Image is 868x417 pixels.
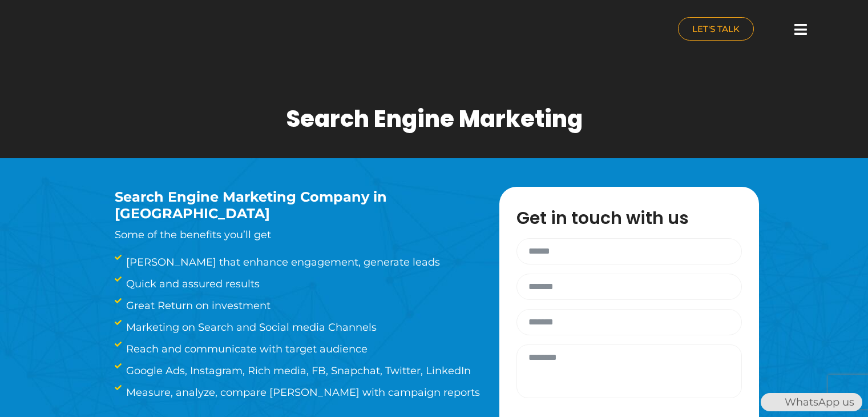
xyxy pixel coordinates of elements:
[115,227,465,243] p: Some of the benefits you’ll get
[761,396,862,408] a: WhatsAppWhatsApp us
[115,189,465,222] h3: Search Engine Marketing Company in [GEOGRAPHIC_DATA]
[123,298,271,314] span: Great Return on investment
[123,363,471,379] span: Google Ads, Instagram, Rich media, FB, Snapchat, Twitter, LinkedIn
[123,384,480,400] span: Measure, analyze, compare [PERSON_NAME] with campaign reports
[286,105,583,133] h1: Search Engine Marketing
[123,276,260,292] span: Quick and assured results
[761,393,862,411] div: WhatsApp us
[516,210,753,227] h3: Get in touch with us
[762,393,780,411] img: WhatsApp
[123,254,440,270] span: [PERSON_NAME] that enhance engagement, generate leads
[123,341,368,357] span: Reach and communicate with target audience
[29,6,429,55] a: nuance-qatar_logo
[678,17,754,41] a: LET'S TALK
[29,6,125,55] img: nuance-qatar_logo
[692,25,740,33] span: LET'S TALK
[123,319,377,335] span: Marketing on Search and Social media Channels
